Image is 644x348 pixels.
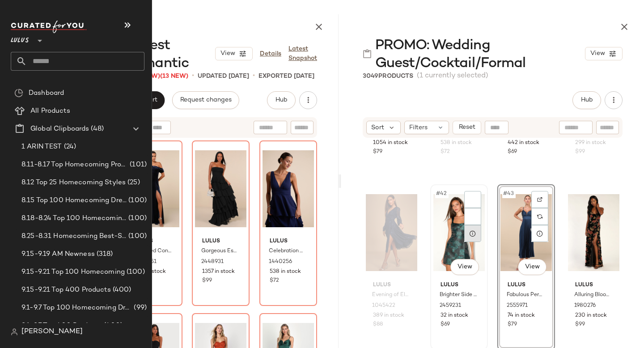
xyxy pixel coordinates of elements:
span: 1 ARIN TEST [21,142,62,152]
span: (100) [127,231,147,242]
img: cfy_white_logo.C9jOOHJF.svg [11,21,87,33]
span: Fabulous Perfection Navy Blue Satin Pleated Midi Dress [507,291,544,299]
span: 230 in stock [575,312,607,320]
button: Hub [267,91,296,109]
span: 8.15 Top 100 Homecoming Dresses [21,195,127,206]
span: $99 [202,277,212,285]
span: 8.18-8.24 Top 100 Homecoming Dresses [21,213,127,224]
span: 442 in stock [508,139,539,147]
img: svg%3e [537,197,542,202]
span: (100) [127,195,147,206]
span: 1980276 [574,302,596,310]
span: (48) [89,124,104,134]
img: 12101781_2555971.jpg [500,187,552,278]
span: Lulus [135,238,172,246]
button: View [450,259,479,275]
span: 389 in stock [373,312,404,320]
span: $88 [373,321,383,329]
span: 1357 in stock [202,268,235,276]
span: 2448931 [201,258,224,266]
span: Reset [458,124,475,131]
span: Request changes [180,97,232,104]
button: Hub [572,91,601,109]
button: View [518,259,547,275]
span: 32 in stock [441,312,468,320]
span: Sort [371,123,384,132]
span: $99 [575,321,585,329]
img: 2459231_2_01_hero_Retakes_2025-09-04.jpg [433,187,485,278]
span: View [525,263,540,271]
img: 11987401_2448931.jpg [195,144,246,234]
span: #42 [435,189,449,198]
span: 1054 in stock [373,139,408,147]
span: (101) [128,160,147,170]
img: svg%3e [537,214,542,219]
span: Hub [580,97,593,104]
span: Gorgeous Essence Black Strapless Tiered Maxi Dress [201,247,238,255]
span: Coveted Confidence Navy Blue Velvet Asymmetrical Maxi Dress [134,247,171,255]
span: (400) [111,285,131,295]
span: 3049 [363,73,378,80]
span: Lulus [575,281,612,289]
span: 538 in stock [270,268,301,276]
span: View [220,50,235,57]
p: Exported [DATE] [258,72,314,81]
img: 1440256_2_01_hero_Retakes_2025-09-05.jpg [263,144,314,234]
span: $69 [508,148,517,156]
span: Hub [275,97,288,104]
img: svg%3e [363,49,372,58]
span: Lulus [441,281,478,289]
span: Lulus [270,238,307,246]
span: Filters [409,123,428,132]
span: 8.12 Top 25 Homecoming Styles [21,178,126,188]
span: 9.15-9.21 Top 400 Products [21,285,111,295]
img: 9597381_1980276.jpg [568,187,619,278]
button: Reset [453,121,481,134]
span: View [590,50,605,57]
span: 9.1-9.7 Top 100 Homecoming Dresses [21,303,132,313]
span: Evening of Elegance Navy Blue Floral Jacquard Wrap Midi Dress [372,291,409,299]
span: 1045422 [372,302,395,310]
button: Request changes [172,91,239,109]
span: Alluring Blooms Black Floral Burnout Velvet Maxi Dress [574,291,611,299]
span: (318) [95,249,113,259]
div: Products [363,72,413,81]
span: Lulus [202,238,239,246]
span: (400) [102,321,123,331]
span: 2459231 [440,302,461,310]
a: Details [260,49,281,59]
img: 5223770_1045422.jpg [366,187,417,278]
span: 9.1-9.7 Top 400 Products [21,321,102,331]
span: • [192,71,194,81]
span: 9.15-9.19 AM Newness [21,249,95,259]
span: (100) [127,213,147,224]
button: View [585,47,623,60]
span: $99 [575,148,585,156]
span: 2555971 [507,302,528,310]
span: 538 in stock [441,139,472,147]
span: 299 in stock [575,139,606,147]
span: (100) [125,267,145,277]
img: svg%3e [11,328,18,335]
span: Celebration Time Navy Blue Sleeveless Tiered Midi Dress [269,247,306,255]
span: (1 currently selected) [417,71,488,81]
button: View [215,47,253,60]
span: 8.25-8.31 Homecoming Best-Sellers [21,231,127,242]
span: Dashboard [29,88,64,98]
span: $72 [441,148,450,156]
span: $72 [270,277,279,285]
span: (24) [62,142,76,152]
span: PROMO: Wedding Guest/Cocktail/Formal [375,37,585,72]
p: updated [DATE] [198,72,249,81]
span: Lulus [11,30,29,47]
span: View [457,263,472,271]
span: 9.15-9.21 Top 100 Homecoming [21,267,125,277]
span: $69 [441,321,450,329]
span: (25) [126,178,140,188]
span: [PERSON_NAME] [21,327,83,337]
span: $79 [373,148,382,156]
span: 8.11-8.17 Top Homecoming Product [21,160,128,170]
span: Lulus [373,281,410,289]
span: (99) [132,303,147,313]
span: Global Clipboards [30,124,89,134]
